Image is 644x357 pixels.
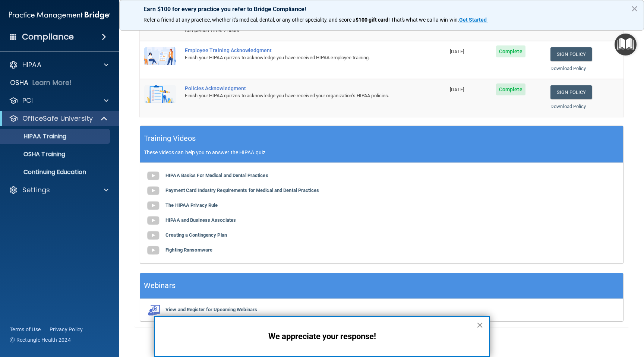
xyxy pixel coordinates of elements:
[185,91,408,100] div: Finish your HIPAA quizzes to acknowledge you have received your organization’s HIPAA policies.
[144,132,196,145] h5: Training Videos
[615,34,637,56] button: Open Resource Center
[165,232,227,238] b: Creating a Contingency Plan
[5,151,65,158] p: OSHA Training
[550,47,592,61] a: Sign Policy
[631,3,638,15] button: Close
[5,168,107,176] p: Continuing Education
[496,83,525,95] span: Complete
[165,217,236,223] b: HIPAA and Business Associates
[22,32,74,42] h4: Compliance
[10,78,29,87] p: OSHA
[450,49,464,54] span: [DATE]
[185,53,408,62] div: Finish your HIPAA quizzes to acknowledge you have received HIPAA employee training.
[22,114,93,123] p: OfficeSafe University
[143,6,620,13] p: Earn $100 for every practice you refer to Bridge Compliance!
[146,304,161,316] img: webinarIcon.c7ebbf15.png
[146,228,161,243] img: gray_youtube_icon.38fcd6cc.png
[165,307,257,312] b: View and Register for Upcoming Webinars
[550,66,586,71] a: Download Policy
[32,78,72,87] p: Learn More!
[185,85,408,91] div: Policies Acknowledgment
[146,168,161,183] img: gray_youtube_icon.38fcd6cc.png
[165,247,212,253] b: Fighting Ransomware
[450,87,464,92] span: [DATE]
[165,202,218,208] b: The HIPAA Privacy Rule
[146,213,161,228] img: gray_youtube_icon.38fcd6cc.png
[550,85,592,99] a: Sign Policy
[9,8,110,23] img: PMB logo
[165,187,319,193] b: Payment Card Industry Requirements for Medical and Dental Practices
[185,47,408,53] div: Employee Training Acknowledgment
[22,96,33,105] p: PCI
[170,332,474,341] p: We appreciate your response!
[146,183,161,198] img: gray_youtube_icon.38fcd6cc.png
[388,17,459,23] span: ! That's what we call a win-win.
[144,149,619,155] p: These videos can help you to answer the HIPAA quiz
[146,198,161,213] img: gray_youtube_icon.38fcd6cc.png
[144,279,176,292] h5: Webinars
[10,326,41,333] a: Terms of Use
[356,17,388,23] strong: $100 gift card
[146,243,161,258] img: gray_youtube_icon.38fcd6cc.png
[50,326,83,333] a: Privacy Policy
[476,319,483,331] button: Close
[459,17,487,23] strong: Get Started
[22,186,50,195] p: Settings
[496,45,525,57] span: Complete
[5,133,66,140] p: HIPAA Training
[165,173,268,178] b: HIPAA Basics For Medical and Dental Practices
[22,60,41,69] p: HIPAA
[10,336,71,344] span: Ⓒ Rectangle Health 2024
[143,17,356,23] span: Refer a friend at any practice, whether it's medical, dental, or any other speciality, and score a
[550,104,586,109] a: Download Policy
